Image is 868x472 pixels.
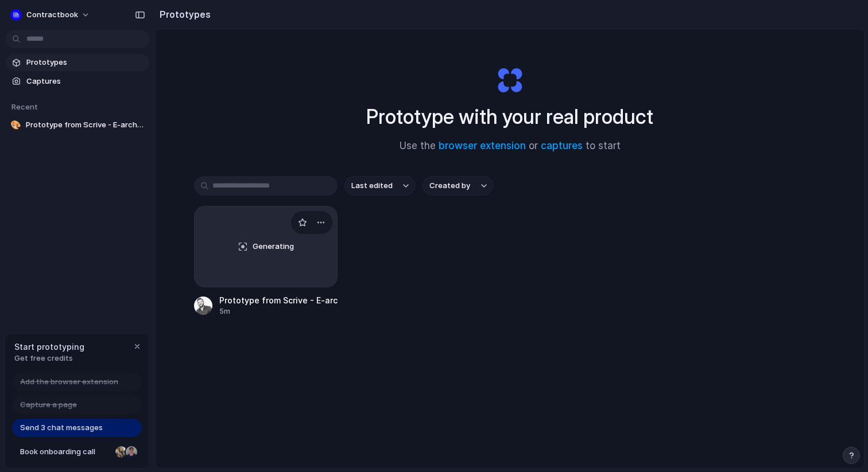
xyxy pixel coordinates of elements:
[26,57,145,68] span: Prototypes
[400,139,621,154] span: Use the or to start
[20,376,118,388] span: Add the browser extension
[6,73,149,90] a: Captures
[219,306,338,317] div: 5m
[20,446,111,458] span: Book onboarding call
[439,140,526,151] a: browser extension
[125,445,138,459] div: Christian Iacullo
[12,443,142,461] a: Book onboarding call
[429,180,470,192] span: Created by
[10,119,21,131] div: 🎨
[11,102,38,111] span: Recent
[344,176,416,196] button: Last edited
[26,9,78,21] span: Contractbook
[194,206,338,317] a: GeneratingPrototype from Scrive - E-archive5m
[14,341,84,353] span: Start prototyping
[6,6,96,24] button: Contractbook
[351,180,393,192] span: Last edited
[423,176,494,196] button: Created by
[26,119,145,131] span: Prototype from Scrive - E-archive
[114,445,128,459] div: Nicole Kubica
[219,294,338,306] div: Prototype from Scrive - E-archive
[20,399,77,411] span: Capture a page
[6,54,149,71] a: Prototypes
[6,116,149,134] a: 🎨Prototype from Scrive - E-archive
[541,140,583,151] a: captures
[20,422,103,434] span: Send 3 chat messages
[14,353,84,364] span: Get free credits
[366,102,653,132] h1: Prototype with your real product
[253,241,294,252] span: Generating
[26,76,145,87] span: Captures
[155,7,211,21] h2: Prototypes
